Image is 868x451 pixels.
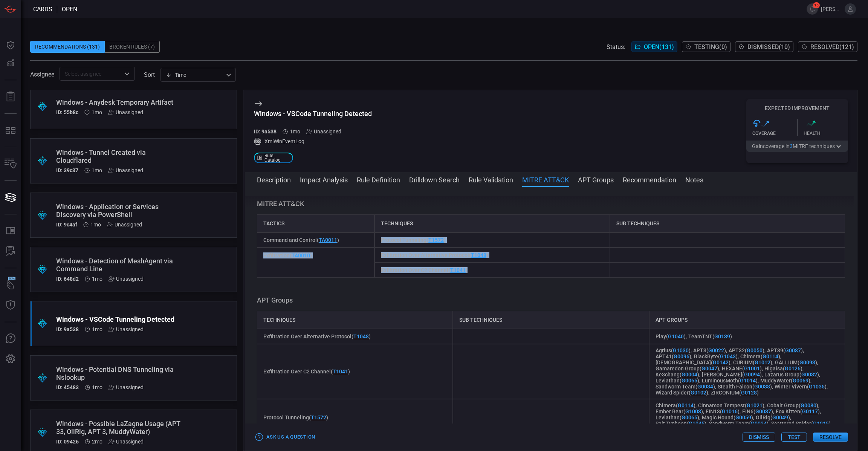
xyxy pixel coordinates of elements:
[775,384,827,390] span: Winter Vivern ( )
[108,109,143,115] div: Unassigned
[2,330,20,348] button: Ask Us A Question
[90,222,101,228] span: Jul 23, 2025 5:46 AM
[578,175,614,184] button: APT Groups
[733,359,772,365] span: CURIUM ( )
[56,167,78,173] h5: ID: 39c37
[623,175,676,184] button: Recommendation
[685,175,703,184] button: Notes
[746,105,848,111] h5: Expected Improvement
[92,439,102,445] span: Jul 06, 2025 5:01 AM
[756,414,790,420] span: OilRig ( )
[290,128,300,135] span: Jul 23, 2025 5:46 AM
[56,420,182,436] div: Windows - Possible LaZagne Usage (APT 33, OilRig, APT 3, MuddyWater)
[656,353,691,359] span: APT41 ( )
[691,390,706,396] a: G0102
[767,402,818,408] span: Cobalt Group ( )
[740,378,756,384] a: G1014
[701,365,717,372] a: G0047
[697,384,713,390] a: G0034
[785,365,801,372] a: G0126
[656,384,715,390] span: Sandworm Team ( )
[702,378,758,384] span: LuminousMoth ( )
[254,110,372,118] div: Windows - VSCode Tunneling Detected
[747,347,763,353] a: G0050
[682,372,697,378] a: G0004
[735,414,751,420] a: G0059
[471,252,486,258] a: T1048
[744,365,760,372] a: G1001
[809,384,825,390] a: G1035
[333,368,348,375] a: T1041
[56,326,79,332] h5: ID: 9a538
[522,175,569,184] button: MITRE ATT&CK
[689,420,704,427] a: G1045
[656,359,730,365] span: [DEMOGRAPHIC_DATA] ( )
[56,148,182,164] div: Windows - Tunnel Created via Cloudflared
[92,167,102,173] span: Jul 23, 2025 5:47 AM
[300,175,348,184] button: Impact Analysis
[656,378,699,384] span: Leviathan ( )
[649,311,845,329] div: APT Groups
[813,420,829,427] a: G1015
[144,71,155,78] label: sort
[2,155,20,173] button: Inventory
[673,347,689,353] a: G1030
[469,175,513,184] button: Rule Validation
[263,252,312,258] span: Exfiltration ( )
[254,138,372,145] div: XmlWinEventLog
[678,402,694,408] a: G0114
[257,311,453,329] div: Techniques
[807,3,818,15] button: 15
[751,420,767,427] a: G0034
[656,365,719,372] span: Gamaredon Group ( )
[306,128,341,135] div: Unassigned
[729,347,764,353] span: APT32 ( )
[56,276,79,282] h5: ID: 648d2
[688,333,732,339] span: TeamTNT ( )
[776,408,820,414] span: Fox Kitten ( )
[30,41,105,53] div: Recommendations (131)
[381,237,446,243] span: Protocol Tunneling ( )
[108,439,144,445] div: Unassigned
[674,353,689,359] a: G0096
[292,252,310,258] a: TA0010
[92,326,102,332] span: Jul 23, 2025 5:46 AM
[656,333,686,339] span: Play ( )
[656,414,699,420] span: Leviathan ( )
[108,167,143,173] div: Unassigned
[764,372,819,378] span: Lazarus Group ( )
[722,365,762,372] span: HEXANE ( )
[56,365,182,381] div: Windows - Potential DNS Tunneling via Nslookup
[263,368,350,375] span: Exfiltration Over C2 Channel ( )
[702,372,762,378] span: [PERSON_NAME] ( )
[793,378,808,384] a: G0069
[92,109,102,115] span: Jul 23, 2025 5:47 AM
[656,347,691,353] span: Agrius ( )
[2,88,20,106] button: Reports
[453,311,649,329] div: Sub techniques
[743,433,775,442] button: Dismiss
[2,54,20,72] button: Detections
[644,43,674,50] span: Open ( 131 )
[254,128,277,135] h5: ID: 9a538
[374,214,610,232] div: Techniques
[790,143,793,149] span: 3
[706,408,740,414] span: FIN13 ( )
[801,372,817,378] a: G0032
[105,41,160,53] div: Broken Rules (7)
[813,433,848,442] button: Resolve
[257,175,291,184] button: Description
[709,420,769,427] span: Sandworm Team ( )
[764,365,802,372] span: Higaisa ( )
[714,333,730,339] a: G0139
[56,109,78,115] h5: ID: 55b8c
[2,222,20,240] button: Rule Catalog
[804,131,848,136] div: Health
[2,36,20,54] button: Dashboard
[264,153,290,162] span: Rule Catalog
[56,315,182,323] div: Windows - VSCode Tunneling Detected
[693,347,726,353] span: APT3 ( )
[33,6,52,13] span: Cards
[353,333,369,339] a: T1048
[381,252,488,258] span: Exfiltration Over Alternative Protocol ( )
